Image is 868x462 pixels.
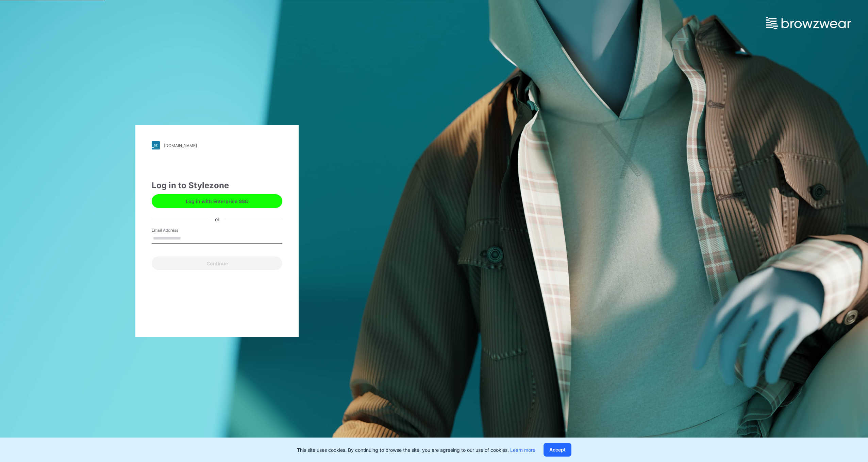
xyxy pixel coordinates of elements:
div: [DOMAIN_NAME] [164,143,197,148]
a: Learn more [510,447,535,453]
img: stylezone-logo.562084cfcfab977791bfbf7441f1a819.svg [152,141,160,149]
img: browzwear-logo.e42bd6dac1945053ebaf764b6aa21510.svg [766,17,851,29]
p: This site uses cookies. By continuing to browse the site, you are agreeing to our use of cookies. [297,446,535,454]
a: [DOMAIN_NAME] [152,141,282,149]
button: Log in with Enterprise SSO [152,194,282,208]
label: Email Address [152,227,199,233]
button: Accept [544,443,571,457]
div: or [210,215,225,223]
div: Log in to Stylezone [152,179,282,192]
